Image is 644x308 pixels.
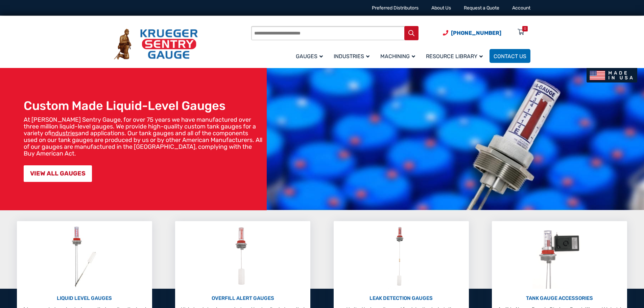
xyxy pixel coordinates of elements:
[20,294,149,302] p: LIQUID LEVEL GAUGES
[451,30,501,36] span: [PHONE_NUMBER]
[66,224,102,289] img: Liquid Level Gauges
[388,224,414,289] img: Leak Detection Gauges
[494,53,526,60] span: Contact Us
[443,29,501,37] a: Phone Number (920) 434-8860
[296,53,323,60] span: Gauges
[337,294,466,302] p: LEAK DETECTION GAUGES
[178,294,307,302] p: OVERFILL ALERT GAUGES
[490,49,530,63] a: Contact Us
[422,48,490,64] a: Resource Library
[51,129,78,137] a: industries
[495,294,624,302] p: TANK GAUGE ACCESSORIES
[376,48,422,64] a: Machining
[464,5,499,11] a: Request a Quote
[372,5,419,11] a: Preferred Distributors
[532,224,587,289] img: Tank Gauge Accessories
[267,68,644,210] img: bg_hero_bannerksentry
[330,48,376,64] a: Industries
[228,224,258,289] img: Overfill Alert Gauges
[431,5,451,11] a: About Us
[587,68,637,82] img: Made In USA
[24,98,263,113] h1: Custom Made Liquid-Level Gauges
[524,26,526,31] div: 0
[512,5,530,11] a: Account
[24,116,263,157] p: At [PERSON_NAME] Sentry Gauge, for over 75 years we have manufactured over three million liquid-l...
[426,53,483,60] span: Resource Library
[380,53,415,60] span: Machining
[114,29,198,60] img: Krueger Sentry Gauge
[334,53,369,60] span: Industries
[24,165,92,182] a: VIEW ALL GAUGES
[292,48,330,64] a: Gauges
